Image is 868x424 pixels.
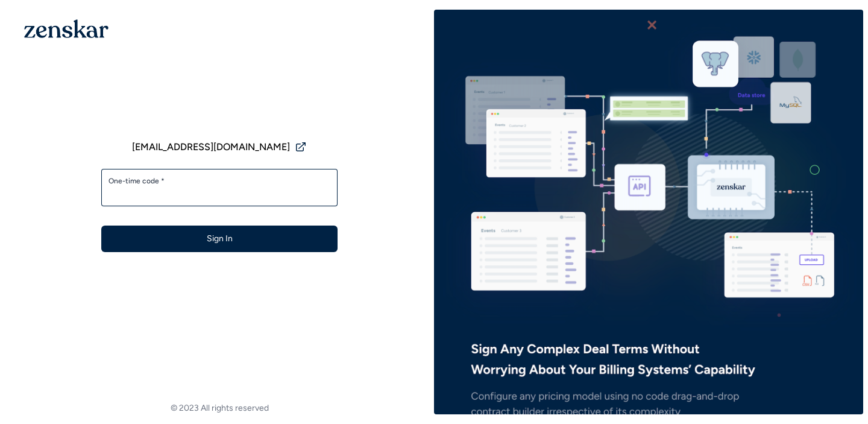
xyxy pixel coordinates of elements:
[24,19,108,38] img: 1OGAJ2xQqyY4LXKgY66KYq0eOWRCkrZdAb3gUhuVAqdWPZE9SRJmCz+oDMSn4zDLXe31Ii730ItAGKgCKgCCgCikA4Av8PJUP...
[101,226,338,252] button: Sign In
[108,176,330,186] label: One-time code *
[132,140,290,154] span: [EMAIL_ADDRESS][DOMAIN_NAME]
[5,402,434,414] footer: © 2023 All rights reserved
